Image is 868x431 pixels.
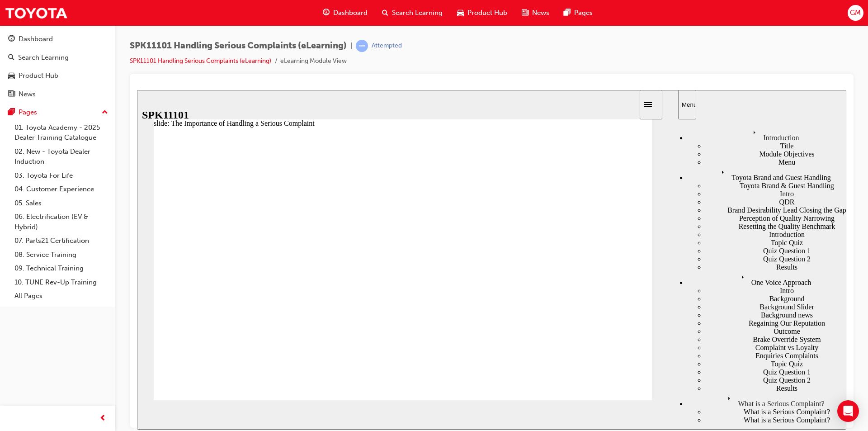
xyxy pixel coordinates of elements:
[568,213,709,221] div: Background Slider
[130,41,347,51] span: SPK11101 Handling Serious Complaints (eLearning)
[333,8,368,18] span: Dashboard
[350,41,352,51] span: |
[4,104,112,121] button: Pages
[4,29,112,104] button: DashboardSearch LearningProduct HubNews
[467,8,507,18] span: Product Hub
[550,76,709,92] div: Toyota Brand and Guest Handling
[568,205,709,213] div: Background
[8,90,15,99] span: news-icon
[568,141,709,149] div: Introduction
[8,35,15,43] span: guage-icon
[568,270,709,278] div: Topic Quiz
[316,4,375,22] a: guage-iconDashboard
[8,54,14,62] span: search-icon
[568,100,709,108] div: Intro
[568,149,709,157] div: Topic Quiz
[18,52,69,63] div: Search Learning
[532,29,709,340] div: Menu
[568,157,709,165] div: Quiz Question 1
[280,56,347,66] li: eLearning Module View
[4,86,112,103] a: News
[574,8,593,18] span: Pages
[568,246,709,254] div: Brake Override System
[568,165,709,173] div: Quiz Question 2
[568,237,709,246] div: Outcome
[130,57,271,65] a: SPK11101 Handling Serious Complaints (eLearning)
[102,107,108,118] span: up-icon
[568,197,709,205] div: Intro
[375,4,450,22] a: search-iconSearch Learning
[557,4,600,22] a: pages-iconPages
[568,229,709,237] div: Regaining Our Reputation
[4,67,112,84] a: Product Hub
[550,303,709,318] div: What is a Serious Complaint?
[850,8,861,18] span: GM
[568,286,709,294] div: Quiz Question 2
[11,121,112,145] a: 01. Toyota Academy - 2025 Dealer Training Catalogue
[568,60,709,68] div: Module Objectives
[568,262,709,270] div: Enquiries Complaints
[568,52,709,60] div: Title
[522,7,528,19] span: news-icon
[568,326,709,334] div: What is a Serious Complaint?
[5,3,68,23] img: Trak
[514,4,557,22] a: news-iconNews
[11,169,112,183] a: 03. Toyota For Life
[19,107,37,118] div: Pages
[568,221,709,229] div: Background news
[19,89,36,99] div: News
[568,294,709,303] div: Results
[382,7,388,19] span: search-icon
[568,173,709,181] div: Results
[99,413,106,424] span: prev-icon
[568,124,709,133] div: Perception of Quality Narrowing
[11,210,112,234] a: 06. Electrification (EV & Hybrid)
[8,72,15,80] span: car-icon
[372,42,402,50] div: Attempted
[4,49,112,66] a: Search Learning
[564,7,571,19] span: pages-icon
[550,37,709,52] div: Introduction
[4,31,112,47] a: Dashboard
[19,34,53,44] div: Dashboard
[450,4,514,22] a: car-iconProduct Hub
[568,108,709,116] div: QDR
[457,7,464,19] span: car-icon
[848,5,863,21] button: GM
[11,234,112,248] a: 07. Parts21 Certification
[11,196,112,210] a: 05. Sales
[568,318,709,326] div: What is a Serious Complaint?
[11,289,112,303] a: All Pages
[356,40,368,52] span: learningRecordVerb_ATTEMPT-icon
[568,278,709,286] div: Quiz Question 1
[11,261,112,275] a: 09. Technical Training
[392,8,443,18] span: Search Learning
[19,71,58,81] div: Product Hub
[837,400,859,422] div: Open Intercom Messenger
[11,248,112,262] a: 08. Service Training
[568,133,709,141] div: Resetting the Quality Benchmark
[11,145,112,169] a: 02. New - Toyota Dealer Induction
[532,8,549,18] span: News
[545,11,556,18] div: Menu
[568,334,709,342] div: Voiced and Unvoiced
[550,181,709,197] div: One Voice Approach
[11,182,112,196] a: 04. Customer Experience
[8,109,15,117] span: pages-icon
[568,116,709,124] div: Brand Desirability Lead Closing the Gap
[568,92,709,100] div: Toyota Brand & Guest Handling
[11,275,112,289] a: 10. TUNE Rev-Up Training
[568,68,709,76] div: Menu
[323,7,330,19] span: guage-icon
[568,254,709,262] div: Complaint vs Loyalty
